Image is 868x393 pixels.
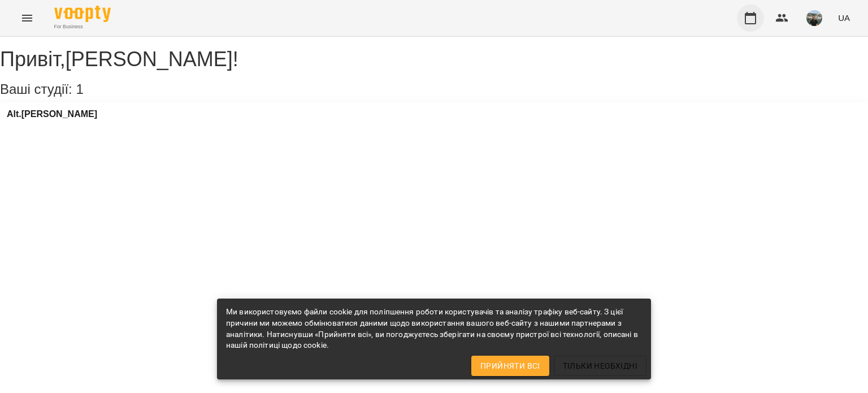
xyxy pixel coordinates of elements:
span: 1 [76,81,83,97]
img: 7b440ff8524f0c30b8732fa3236a74b2.jpg [806,10,822,26]
button: UA [834,7,854,28]
span: For Business [54,23,111,31]
button: Menu [14,5,41,32]
img: Voopty Logo [54,6,111,22]
a: Alt.[PERSON_NAME] [7,109,97,119]
span: UA [838,12,850,24]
